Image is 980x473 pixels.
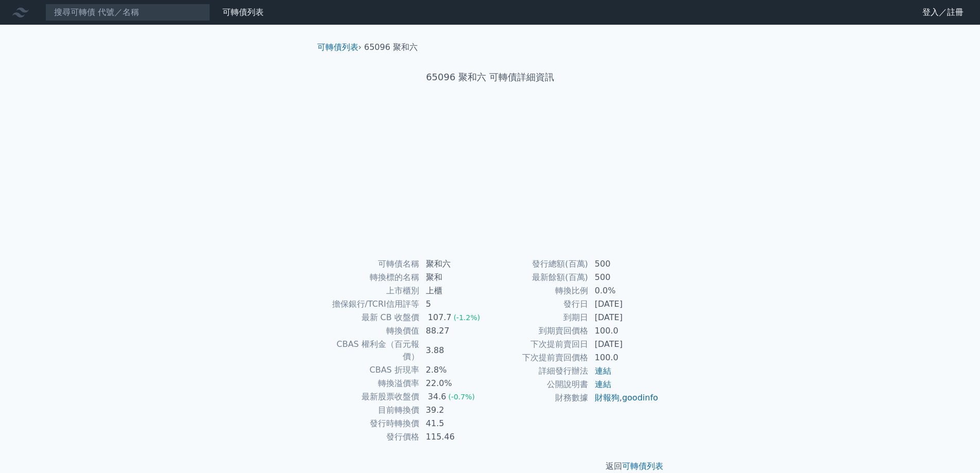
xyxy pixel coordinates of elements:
td: 發行價格 [321,430,420,444]
a: 連結 [595,379,611,389]
td: 轉換價值 [321,324,420,338]
td: 轉換標的名稱 [321,271,420,284]
span: (-1.2%) [454,313,480,322]
td: 發行時轉換價 [321,417,420,430]
td: 100.0 [589,324,659,338]
td: 可轉債名稱 [321,257,420,271]
td: 目前轉換價 [321,404,420,417]
td: CBAS 權利金（百元報價） [321,338,420,363]
td: 41.5 [420,417,490,430]
td: 到期賣回價格 [490,324,589,338]
td: 39.2 [420,404,490,417]
td: 轉換比例 [490,284,589,297]
li: 65096 聚和六 [364,41,418,54]
td: 公開說明書 [490,378,589,391]
div: 34.6 [426,391,449,403]
td: 聚和 [420,271,490,284]
td: 100.0 [589,351,659,364]
td: CBAS 折現率 [321,363,420,377]
td: 下次提前賣回價格 [490,351,589,364]
td: 財務數據 [490,391,589,405]
td: , [589,391,659,405]
td: 詳細發行辦法 [490,364,589,378]
td: 2.8% [420,363,490,377]
a: goodinfo [622,393,658,402]
li: › [317,41,362,54]
td: 到期日 [490,311,589,324]
td: 500 [589,257,659,271]
input: 搜尋可轉債 代號／名稱 [45,4,210,21]
td: 轉換溢價率 [321,377,420,390]
td: 5 [420,297,490,311]
td: 聚和六 [420,257,490,271]
td: [DATE] [589,338,659,351]
td: 發行日 [490,297,589,311]
div: 107.7 [426,311,454,324]
td: 0.0% [589,284,659,297]
td: 最新 CB 收盤價 [321,311,420,324]
a: 財報狗 [595,393,620,402]
a: 可轉債列表 [622,461,663,471]
td: 最新股票收盤價 [321,390,420,404]
td: [DATE] [589,297,659,311]
a: 可轉債列表 [222,7,264,17]
td: 上市櫃別 [321,284,420,297]
td: 最新餘額(百萬) [490,271,589,284]
td: 發行總額(百萬) [490,257,589,271]
td: 22.0% [420,377,490,390]
td: [DATE] [589,311,659,324]
td: 下次提前賣回日 [490,338,589,351]
td: 3.88 [420,338,490,363]
span: (-0.7%) [448,393,475,401]
td: 上櫃 [420,284,490,297]
td: 500 [589,271,659,284]
td: 擔保銀行/TCRI信用評等 [321,297,420,311]
a: 連結 [595,366,611,376]
h1: 65096 聚和六 可轉債詳細資訊 [309,70,672,84]
a: 可轉債列表 [317,42,358,52]
p: 返回 [309,460,672,472]
td: 115.46 [420,430,490,444]
a: 登入／註冊 [914,4,972,21]
td: 88.27 [420,324,490,338]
